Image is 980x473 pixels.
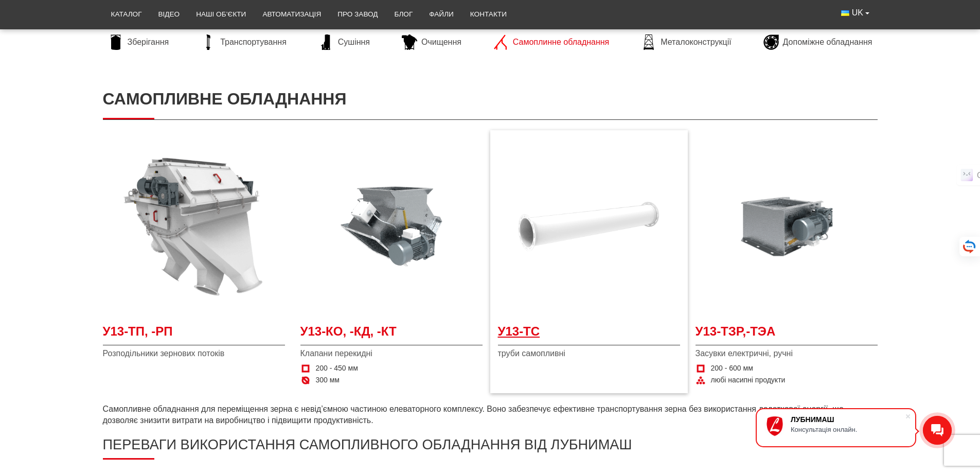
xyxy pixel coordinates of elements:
span: Транспортування [220,37,287,48]
h1: Самопливне обладнання [103,79,878,119]
a: Каталог [103,3,150,26]
div: Консультація онлайн. [791,426,905,433]
span: Очищення [421,37,461,48]
button: UK [833,3,877,23]
span: 300 мм [316,375,340,386]
span: Розподільники зернових потоків [103,348,285,359]
a: Файли [421,3,462,26]
span: Допоміжне обладнання [783,37,872,48]
a: Допоміжне обладнання [758,34,878,50]
a: Контакти [462,3,515,26]
a: Сушіння [313,34,375,50]
a: Блог [386,3,421,26]
span: 200 - 600 мм [711,363,753,374]
span: 200 - 450 мм [316,363,358,374]
p: Самопливне обладнання для переміщення зерна є невід’ємною частиною елеваторного комплексу. Воно з... [103,404,878,427]
a: Про завод [329,3,386,26]
a: Наші об’єкти [188,3,254,26]
a: Відео [150,3,188,26]
span: Зберігання [128,37,169,48]
a: Самоплинне обладнання [488,34,614,50]
span: Клапани перекидні [300,348,483,359]
span: Самоплинне обладнання [513,37,609,48]
a: У13-ТЗР,-ТЭА [696,323,878,346]
img: Українська [841,10,849,16]
a: Транспортування [195,34,292,50]
a: Автоматизація [254,3,329,26]
span: UK [852,7,863,19]
a: Зберігання [103,34,174,50]
span: любі насипні продукти [711,375,786,386]
div: ЛУБНИМАШ [791,415,905,424]
span: Засувки електричні, ручні [696,348,878,359]
h2: Переваги використання самопливного обладнання від Лубнимаш [103,436,878,460]
span: Металоконструкції [661,37,731,48]
a: Очищення [397,34,467,50]
a: У13-ТС [498,323,680,346]
a: Металоконструкції [636,34,736,50]
a: У13-КО, -КД, -КТ [300,323,483,346]
a: У13-ТП, -РП [103,323,285,346]
span: Сушіння [338,37,370,48]
span: труби самопливні [498,348,680,359]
